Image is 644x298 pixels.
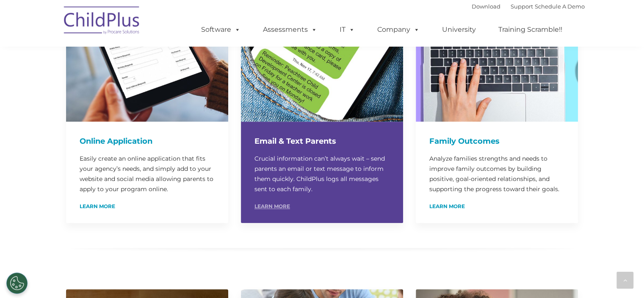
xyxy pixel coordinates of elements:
a: Learn More [429,204,465,209]
a: Company [369,21,428,38]
h4: Family Outcomes [429,135,564,147]
a: Learn More [80,204,115,209]
a: Schedule A Demo [535,3,585,10]
a: Learn More [254,204,290,209]
a: University [434,21,484,38]
a: Training Scramble!! [490,21,571,38]
a: Assessments [254,21,326,38]
a: Support [511,3,533,10]
a: Software [193,21,249,38]
font: | [472,3,585,10]
a: IT [331,21,363,38]
p: Easily create an online application that fits your agency’s needs, and simply add to your website... [80,153,215,194]
button: Cookies Settings [6,273,28,294]
img: ChildPlus by Procare Solutions [60,0,144,43]
h4: Online Application [80,135,215,147]
p: Analyze families strengths and needs to improve family outcomes by building positive, goal-orient... [429,153,564,194]
a: Download [472,3,500,10]
p: Crucial information can’t always wait – send parents an email or text message to inform them quic... [254,153,390,194]
h4: Email & Text Parents [254,135,390,147]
